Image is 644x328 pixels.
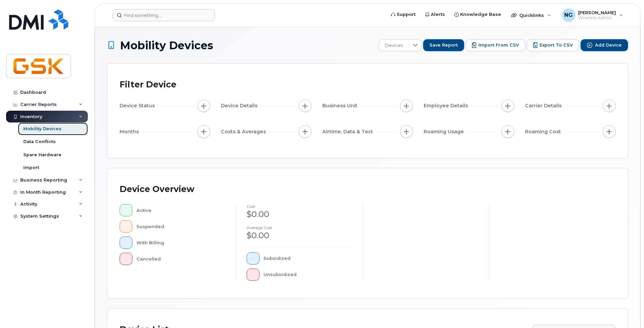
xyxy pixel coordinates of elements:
span: Device Details [221,102,259,109]
button: Save Report [423,39,464,51]
h4: cost [247,204,351,209]
div: Subsidized [264,252,352,265]
div: Filter Device [120,76,176,93]
span: Airtime, Data & Text [322,128,375,135]
span: Roaming Usage [424,128,466,135]
div: $0.00 [247,209,351,220]
span: Carrier Details [525,102,564,109]
span: Add Device [595,42,622,48]
span: Export to CSV [540,42,573,48]
div: Active [137,204,225,216]
div: Cancelled [137,253,225,265]
span: Save Report [429,42,458,48]
span: Months [120,128,141,135]
button: Export to CSV [527,39,579,51]
span: Costs & Averages [221,128,268,135]
button: Add Device [580,39,628,51]
span: Devices [379,39,409,52]
div: $0.00 [247,230,351,241]
div: Device Overview [120,181,194,198]
div: Unsubsidized [264,269,352,281]
span: Import from CSV [478,42,519,48]
div: With Billing [137,237,225,249]
h4: Average cost [247,225,351,230]
span: Mobility Devices [120,39,213,51]
span: Device Status [120,102,157,109]
span: Business Unit [322,102,360,109]
span: Employee Details [424,102,470,109]
span: Roaming Cost [525,128,563,135]
div: Suspended [137,220,225,233]
button: Import from CSV [466,39,525,51]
